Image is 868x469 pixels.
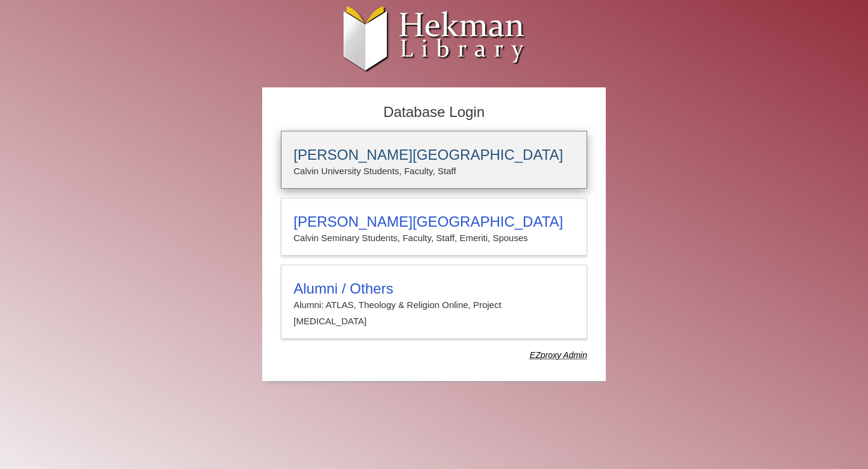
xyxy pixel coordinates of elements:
summary: Alumni / OthersAlumni: ATLAS, Theology & Religion Online, Project [MEDICAL_DATA] [294,280,574,329]
p: Calvin University Students, Faculty, Staff [294,163,574,179]
h3: Alumni / Others [294,280,574,297]
dfn: Use Alumni login [530,350,587,360]
h2: Database Login [275,100,593,125]
h3: [PERSON_NAME][GEOGRAPHIC_DATA] [294,213,574,230]
p: Calvin Seminary Students, Faculty, Staff, Emeriti, Spouses [294,230,574,246]
a: [PERSON_NAME][GEOGRAPHIC_DATA]Calvin University Students, Faculty, Staff [281,131,587,189]
a: [PERSON_NAME][GEOGRAPHIC_DATA]Calvin Seminary Students, Faculty, Staff, Emeriti, Spouses [281,198,587,256]
h3: [PERSON_NAME][GEOGRAPHIC_DATA] [294,146,574,163]
p: Alumni: ATLAS, Theology & Religion Online, Project [MEDICAL_DATA] [294,297,574,329]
